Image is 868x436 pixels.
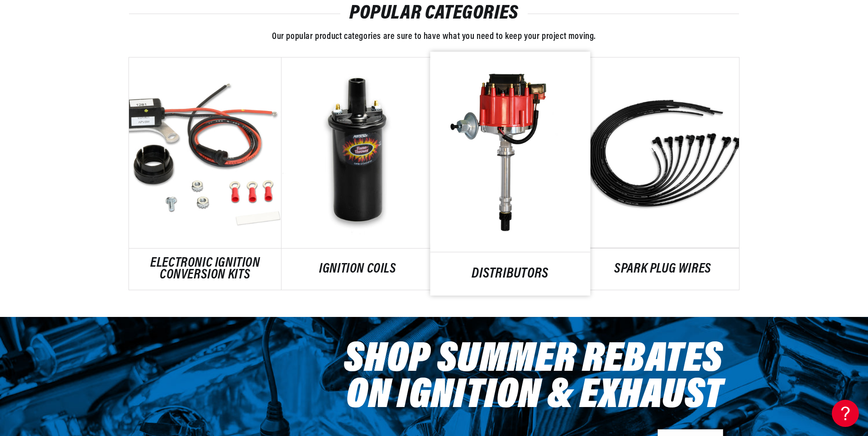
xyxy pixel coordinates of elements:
a: DISTRIBUTORS [430,268,591,280]
a: SPARK PLUG WIRES [587,264,739,275]
h2: Shop Summer Rebates on Ignition & Exhaust [344,342,723,415]
a: IGNITION COILS [281,264,434,275]
a: ELECTRONIC IGNITION CONVERSION KITS [129,258,281,281]
span: Our popular product categories are sure to have what you need to keep your project moving. [272,32,596,41]
h2: POPULAR CATEGORIES [129,5,739,22]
